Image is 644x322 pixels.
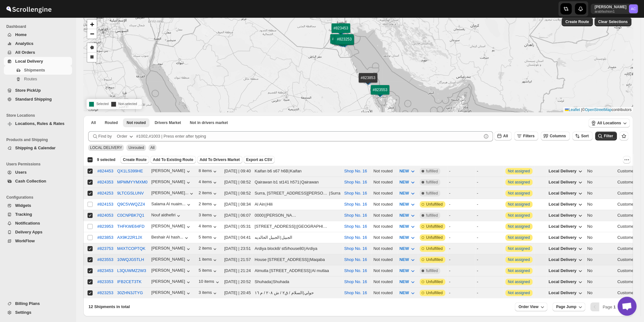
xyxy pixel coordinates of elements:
span: NEW [399,246,409,251]
span: Local Delivery [549,213,576,218]
button: 5 items [198,235,218,241]
button: #824253 [97,191,113,195]
span: Local Delivery [549,268,576,273]
button: Shop No. 16 [344,202,367,207]
button: #824453 [97,169,113,173]
span: WorkFlow [15,238,35,243]
button: #824153 [97,202,113,207]
button: Local Delivery [545,255,587,265]
span: Unrouted [128,146,144,150]
button: 1 items [198,257,218,263]
button: Shop No. 16 [344,246,367,251]
button: [PERSON_NAME] [151,268,191,274]
button: [PERSON_NAME] [151,179,191,186]
button: 9LTCGSLUNV [117,191,144,195]
img: Marker [375,90,385,97]
span: Clear Selections [598,19,628,24]
span: Drivers Market [155,120,181,125]
div: Not routed [374,190,396,196]
span: NEW [399,279,409,284]
span: Local Delivery [549,169,576,173]
button: Local Delivery [545,277,587,287]
span: Standard Shipping [15,97,52,102]
button: Shop No. 16 [344,180,367,184]
button: Routes [4,75,72,84]
span: Shipping & Calendar [15,146,56,150]
div: #823253 [97,290,113,295]
span: Abizer Chikhly [629,4,638,13]
button: [PERSON_NAME] [151,257,191,263]
button: Not assigned [508,202,530,207]
a: Open chat [617,297,636,316]
button: NEW [396,188,420,198]
button: NEW [396,210,420,220]
button: #824353 [97,180,113,184]
button: Users [4,168,72,177]
span: Routed [105,120,118,125]
span: Local Delivery [549,191,576,195]
span: fulfilled [426,180,438,185]
span: Find by [98,133,112,139]
div: Surra, [STREET_ADDRESS][PERSON_NAME][PERSON_NAME] [255,190,329,196]
button: Filters [514,132,538,140]
button: NEW [396,277,420,287]
button: Local Delivery [545,288,587,298]
span: Shipments [24,68,45,72]
button: [PERSON_NAME] [151,290,191,296]
button: Shop No. 16 [344,213,367,218]
button: Not assigned [508,280,530,284]
span: NEW [399,290,409,295]
div: #823753 [97,246,113,251]
button: Clear Selections [594,17,631,26]
span: Store Locations [6,113,73,118]
button: 4 items [198,179,218,186]
div: | [255,190,340,196]
span: Export as CSV [246,157,272,162]
img: Marker [335,39,344,46]
button: Shipments [4,66,72,75]
span: Filter [604,134,613,138]
span: Local Delivery [549,290,576,295]
button: Shop No. 16 [344,235,367,240]
div: - [477,179,501,185]
button: #823853 [97,235,113,240]
button: Sort [572,132,592,140]
span: Cash Collection [15,179,46,183]
button: Shop No. 16 [344,169,367,173]
button: NEW [396,221,420,232]
span: Billing Plans [15,301,40,306]
div: 3 items [198,213,218,219]
button: All [494,132,512,140]
button: Create Route [562,17,593,26]
button: [PERSON_NAME] [151,246,191,252]
button: Q9C5VWQZZ4 [117,202,145,207]
button: Tracking [4,210,72,219]
div: Qairawan [301,179,319,185]
button: Not assigned [508,269,530,273]
span: Columns [550,134,566,138]
span: All [503,134,508,138]
div: Kaifan b6 s67 h6B [255,168,288,174]
span: Add To Drivers Market [200,157,240,162]
span: Store PickUp [15,88,41,93]
button: More actions [623,156,630,164]
img: Marker [340,40,349,47]
button: #823453 [97,268,113,273]
div: - [449,168,473,174]
div: No [587,179,613,185]
button: #824053 [97,213,113,218]
span: Users [15,170,27,175]
button: NEW [396,177,420,187]
button: NEW [396,255,420,265]
button: 5 items [198,268,218,274]
div: #823353 [97,279,113,284]
a: Zoom in [87,20,97,29]
div: [PERSON_NAME]... [151,190,189,195]
button: 10WQJG5TLH [117,257,144,262]
span: fulfilled [426,169,438,174]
